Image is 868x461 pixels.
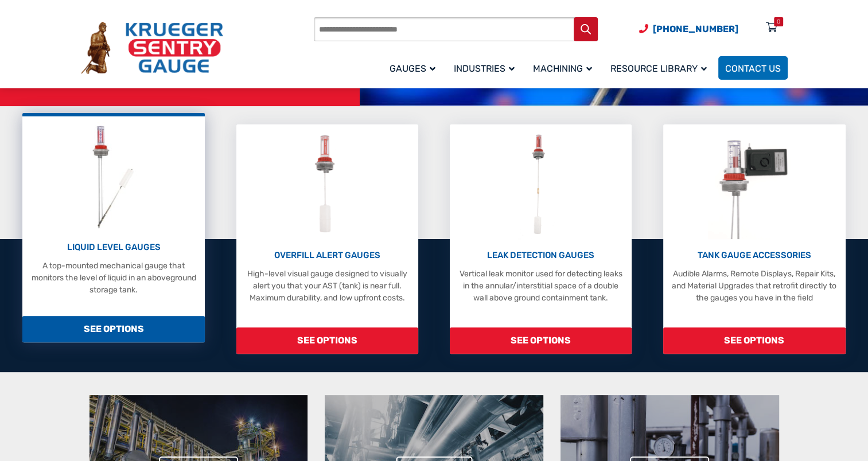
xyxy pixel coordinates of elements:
[22,316,205,342] span: SEE OPTIONS
[242,268,413,304] p: High-level visual gauge designed to visually alert you that your AST (tank) is near full. Maximum...
[456,268,626,304] p: Vertical leak monitor used for detecting leaks in the annular/interstitial space of a double wall...
[81,22,223,75] img: Krueger Sentry Gauge
[236,124,419,354] a: Overfill Alert Gauges OVERFILL ALERT GAUGES High-level visual gauge designed to visually alert yo...
[610,63,707,74] span: Resource Library
[708,130,800,239] img: Tank Gauge Accessories
[22,113,205,342] a: Liquid Level Gauges LIQUID LEVEL GAUGES A top-mounted mechanical gauge that monitors the level of...
[454,63,515,74] span: Industries
[526,54,604,81] a: Machining
[28,241,199,254] p: LIQUID LEVEL GAUGES
[533,63,592,74] span: Machining
[302,130,353,239] img: Overfill Alert Gauges
[236,327,419,354] span: SEE OPTIONS
[639,22,738,36] a: Phone Number (920) 434-8860
[390,63,435,74] span: Gauges
[725,63,781,74] span: Contact Us
[653,24,738,34] span: [PHONE_NUMBER]
[718,56,788,80] a: Contact Us
[83,122,144,231] img: Liquid Level Gauges
[663,327,846,354] span: SEE OPTIONS
[777,17,780,26] div: 0
[383,54,447,81] a: Gauges
[450,124,632,354] a: Leak Detection Gauges LEAK DETECTION GAUGES Vertical leak monitor used for detecting leaks in the...
[663,124,846,354] a: Tank Gauge Accessories TANK GAUGE ACCESSORIES Audible Alarms, Remote Displays, Repair Kits, and M...
[669,268,840,304] p: Audible Alarms, Remote Displays, Repair Kits, and Material Upgrades that retrofit directly to the...
[456,249,626,262] p: LEAK DETECTION GAUGES
[450,327,632,354] span: SEE OPTIONS
[447,54,526,81] a: Industries
[242,249,413,262] p: OVERFILL ALERT GAUGES
[669,249,840,262] p: TANK GAUGE ACCESSORIES
[28,260,199,296] p: A top-mounted mechanical gauge that monitors the level of liquid in an aboveground storage tank.
[604,54,718,81] a: Resource Library
[518,130,563,239] img: Leak Detection Gauges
